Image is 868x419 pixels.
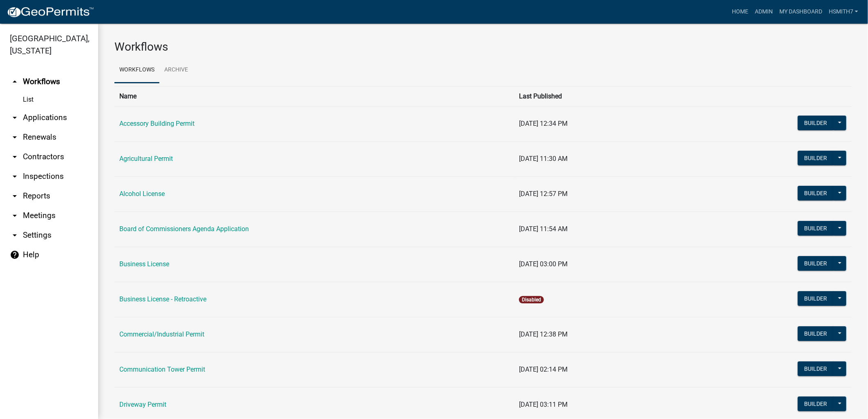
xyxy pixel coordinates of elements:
[798,116,834,130] button: Builder
[119,120,195,127] a: Accessory Building Permit
[514,86,682,106] th: Last Published
[798,326,834,341] button: Builder
[519,296,544,303] span: Disabled
[119,295,206,303] a: Business License - Retroactive
[519,330,568,338] span: [DATE] 12:38 PM
[798,291,834,306] button: Builder
[119,225,249,233] a: Board of Commissioners Agenda Application
[119,401,166,408] a: Driveway Permit
[729,4,752,20] a: Home
[119,260,169,268] a: Business License
[10,77,20,87] i: arrow_drop_up
[10,132,20,142] i: arrow_drop_down
[519,260,568,268] span: [DATE] 03:00 PM
[798,186,834,201] button: Builder
[10,250,20,260] i: help
[752,4,776,20] a: Admin
[798,221,834,236] button: Builder
[119,190,165,198] a: Alcohol License
[159,57,193,83] a: Archive
[519,190,568,198] span: [DATE] 12:57 PM
[519,155,568,163] span: [DATE] 11:30 AM
[798,361,834,376] button: Builder
[519,120,568,127] span: [DATE] 12:34 PM
[519,401,568,408] span: [DATE] 03:11 PM
[519,225,568,233] span: [DATE] 11:54 AM
[119,155,173,163] a: Agricultural Permit
[114,57,159,83] a: Workflows
[10,152,20,162] i: arrow_drop_down
[10,113,20,123] i: arrow_drop_down
[10,230,20,240] i: arrow_drop_down
[798,151,834,165] button: Builder
[10,211,20,221] i: arrow_drop_down
[119,330,204,338] a: Commercial/Industrial Permit
[114,86,514,106] th: Name
[10,191,20,201] i: arrow_drop_down
[798,397,834,411] button: Builder
[114,40,852,54] h3: Workflows
[519,366,568,373] span: [DATE] 02:14 PM
[10,172,20,181] i: arrow_drop_down
[119,366,205,373] a: Communication Tower Permit
[825,4,861,20] a: hsmith7
[776,4,825,20] a: My Dashboard
[798,256,834,271] button: Builder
